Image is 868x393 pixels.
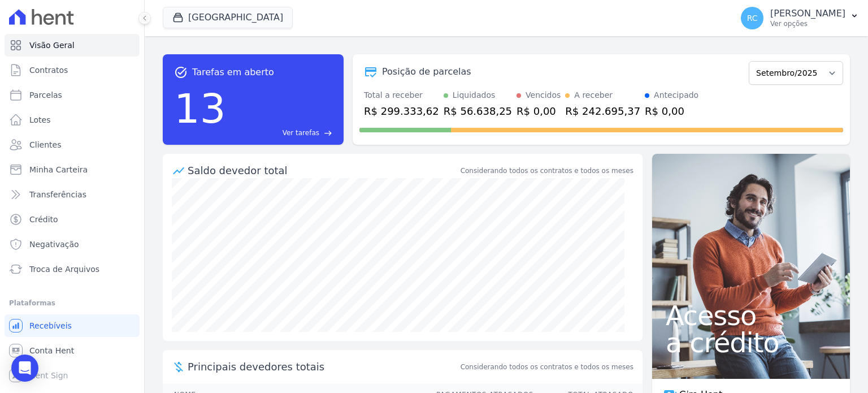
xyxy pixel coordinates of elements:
span: Minha Carteira [29,164,88,175]
div: Open Intercom Messenger [11,355,38,382]
div: R$ 56.638,25 [444,103,512,119]
a: Negativação [5,233,140,256]
a: Minha Carteira [5,158,140,181]
span: a crédito [666,329,836,356]
span: Conta Hent [29,345,74,356]
span: Recebíveis [29,320,72,331]
span: Considerando todos os contratos e todos os meses [461,362,633,372]
a: Conta Hent [5,339,140,362]
div: Liquidados [453,89,496,101]
div: Posição de parcelas [382,65,471,79]
span: Acesso [666,302,836,329]
div: R$ 0,00 [517,103,561,119]
span: east [324,129,332,137]
span: Ver tarefas [283,128,319,138]
a: Troca de Arquivos [5,258,140,280]
div: 13 [174,79,226,138]
div: Antecipado [654,89,698,101]
span: Contratos [29,64,68,76]
p: [PERSON_NAME] [770,8,845,19]
div: Considerando todos os contratos e todos os meses [461,166,633,176]
div: R$ 0,00 [645,103,698,119]
span: Troca de Arquivos [29,264,99,275]
span: Tarefas em aberto [192,66,274,79]
a: Parcelas [5,84,140,106]
span: Negativação [29,239,79,250]
button: RC [PERSON_NAME] Ver opções [732,2,868,34]
div: Plataformas [9,296,135,310]
a: Transferências [5,183,140,206]
span: Transferências [29,189,86,200]
a: Recebíveis [5,314,140,337]
a: Lotes [5,109,140,131]
a: Ver tarefas east [231,128,332,138]
a: Crédito [5,208,140,231]
span: Parcelas [29,89,62,101]
a: Visão Geral [5,34,140,57]
span: Visão Geral [29,40,75,51]
div: R$ 242.695,37 [565,103,640,119]
div: Total a receber [364,89,439,101]
span: Crédito [29,214,58,225]
div: Saldo devedor total [188,163,458,178]
a: Contratos [5,59,140,81]
p: Ver opções [770,19,845,28]
button: [GEOGRAPHIC_DATA] [163,7,293,28]
span: task_alt [174,66,188,79]
span: Lotes [29,114,51,126]
span: RC [747,14,758,22]
div: A receber [574,89,613,101]
span: Clientes [29,139,61,150]
span: Principais devedores totais [188,359,458,374]
a: Clientes [5,133,140,156]
div: R$ 299.333,62 [364,103,439,119]
div: Vencidos [526,89,561,101]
